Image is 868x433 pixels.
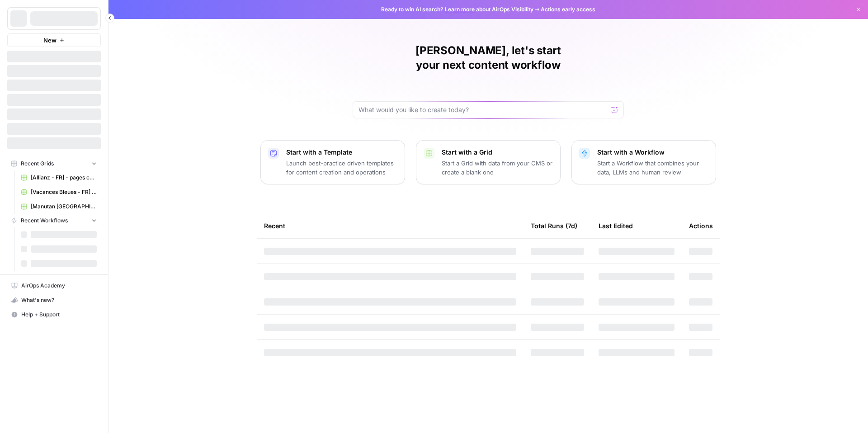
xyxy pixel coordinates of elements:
[7,293,101,307] button: What's new?
[442,159,553,177] p: Start a Grid with data from your CMS or create a blank one
[416,140,561,184] button: Start with a GridStart a Grid with data from your CMS or create a blank one
[381,5,533,14] span: Ready to win AI search? about AirOps Visibility
[359,105,607,114] input: What would you like to create today?
[31,174,97,182] span: [Allianz - FR] - pages conseil + FAQ
[7,33,101,47] button: New
[21,311,97,319] span: Help + Support
[17,185,101,199] a: [Vacances Bleues - FR] Pages refonte sites hôtels - [GEOGRAPHIC_DATA] Grid
[7,278,101,293] a: AirOps Academy
[689,213,713,238] div: Actions
[21,160,54,168] span: Recent Grids
[442,148,553,157] p: Start with a Grid
[597,148,708,157] p: Start with a Workflow
[541,5,595,14] span: Actions early access
[286,159,397,177] p: Launch best-practice driven templates for content creation and operations
[43,36,57,45] span: New
[8,293,100,307] div: What's new?
[286,148,397,157] p: Start with a Template
[264,213,516,238] div: Recent
[7,307,101,322] button: Help + Support
[31,188,97,196] span: [Vacances Bleues - FR] Pages refonte sites hôtels - [GEOGRAPHIC_DATA] Grid
[260,140,405,184] button: Start with a TemplateLaunch best-practice driven templates for content creation and operations
[31,202,97,211] span: [Manutan [GEOGRAPHIC_DATA] FR] article de blog - [DATE]-[DATE] mots Grid
[21,282,97,290] span: AirOps Academy
[353,43,624,72] h1: [PERSON_NAME], let's start your next content workflow
[597,159,708,177] p: Start a Workflow that combines your data, LLMs and human review
[7,157,101,170] button: Recent Grids
[21,216,68,225] span: Recent Workflows
[445,6,475,13] a: Learn more
[17,170,101,185] a: [Allianz - FR] - pages conseil + FAQ
[7,214,101,227] button: Recent Workflows
[17,199,101,214] a: [Manutan [GEOGRAPHIC_DATA] FR] article de blog - [DATE]-[DATE] mots Grid
[599,213,633,238] div: Last Edited
[531,213,577,238] div: Total Runs (7d)
[571,140,716,184] button: Start with a WorkflowStart a Workflow that combines your data, LLMs and human review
